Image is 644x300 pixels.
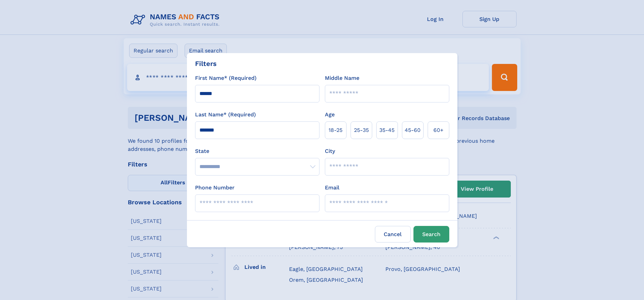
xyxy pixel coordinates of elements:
[375,226,411,243] label: Cancel
[379,126,395,134] span: 35‑45
[195,74,257,82] label: First Name* (Required)
[325,111,335,119] label: Age
[325,184,339,192] label: Email
[329,126,342,134] span: 18‑25
[325,147,335,155] label: City
[195,111,256,119] label: Last Name* (Required)
[325,74,359,82] label: Middle Name
[413,226,449,243] button: Search
[433,126,444,134] span: 60+
[195,59,217,69] div: Filters
[195,147,319,155] label: State
[405,126,421,134] span: 45‑60
[195,184,235,192] label: Phone Number
[354,126,369,134] span: 25‑35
